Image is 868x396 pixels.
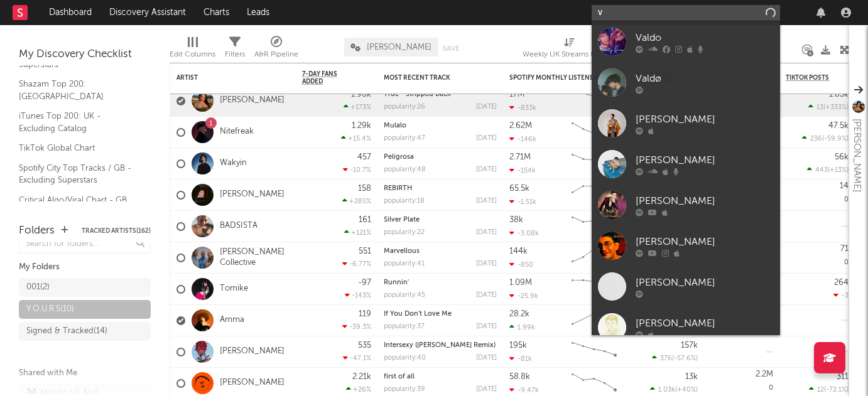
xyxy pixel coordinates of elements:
div: True - Stripped Back [384,91,497,98]
svg: Chart title [566,242,622,274]
div: -143 % [345,291,371,299]
svg: Chart title [566,211,622,242]
div: 551 [359,247,371,255]
div: 161 [359,216,371,224]
span: -57.6 % [674,355,696,362]
a: [PERSON_NAME] [220,95,285,106]
div: Valdø [636,71,774,86]
svg: Chart title [566,117,622,148]
div: popularity: 47 [384,135,425,142]
div: ( ) [652,354,698,362]
a: first of all [384,373,415,380]
div: -154k [509,166,536,174]
svg: Chart title [566,85,622,117]
span: -72.1 % [826,387,847,393]
svg: Chart title [566,336,622,368]
div: -10.7 % [343,166,371,174]
a: Tomike [220,284,248,294]
div: 28.2k [509,310,529,318]
div: REBIRTH [384,185,497,192]
a: Runnin' [384,279,409,286]
svg: Chart title [566,274,622,305]
div: [DATE] [476,229,497,236]
div: [PERSON_NAME] [636,316,774,331]
div: +285 % [342,197,371,205]
a: Valdø [592,62,780,103]
div: 56k [835,153,849,161]
a: Marvellous [384,248,420,255]
div: [DATE] [476,323,497,330]
div: Artist [176,74,271,82]
div: popularity: 40 [384,355,426,361]
a: [PERSON_NAME] [220,378,285,388]
a: Shazam Top 200: [GEOGRAPHIC_DATA] [19,77,138,103]
div: Edit Columns [170,31,215,68]
span: 443 [815,167,828,174]
div: popularity: 18 [384,198,425,205]
div: 2.71M [509,153,531,161]
div: -39.3 % [342,323,371,331]
a: iTunes Top 200: UK - Excluding Catalog [19,109,138,135]
div: 38k [509,216,523,224]
div: -850 [509,260,533,269]
div: 0 [786,179,849,210]
div: 2.62M [509,122,532,130]
span: 13 [816,104,823,111]
div: [DATE] [476,292,497,299]
span: +13 % [830,167,847,174]
div: My Discovery Checklist [19,47,151,62]
span: +40 % [677,387,696,393]
a: Signed & Tracked(14) [19,322,151,341]
div: popularity: 26 [384,104,425,110]
div: 58.8k [509,373,530,381]
div: Runnin' [384,279,497,286]
div: Edit Columns [170,47,215,62]
span: 12 [817,387,824,393]
div: -6.77 % [342,260,371,268]
div: 158 [358,185,371,193]
div: 47.5k [828,122,849,130]
div: [DATE] [476,135,497,142]
div: Silver Plate [384,217,497,223]
a: If You Don't Love Me [384,311,452,318]
a: [PERSON_NAME] [592,266,780,307]
a: [PERSON_NAME] Collective [220,247,290,269]
div: 17M [509,90,524,99]
a: [PERSON_NAME] [592,185,780,225]
div: Filters [225,47,245,62]
div: 119 [359,310,371,318]
div: Spotify Monthly Listeners [509,74,604,82]
div: popularity: 41 [384,260,425,267]
div: Y.O.U.R.S ( 10 ) [26,302,74,317]
a: Silver Plate [384,217,420,223]
a: [PERSON_NAME] [592,144,780,185]
span: 1.03k [658,387,675,393]
div: ( ) [802,134,849,142]
div: +15.4 % [341,134,371,142]
div: [PERSON_NAME] [636,193,774,208]
a: [PERSON_NAME] [592,225,780,266]
div: A&R Pipeline [254,31,298,68]
div: 144k [509,247,528,255]
div: [PERSON_NAME] [636,275,774,290]
span: 7-Day Fans Added [302,70,352,85]
div: 65.5k [509,185,529,193]
div: popularity: 22 [384,229,425,236]
div: Marvellous [384,248,497,255]
a: [PERSON_NAME] [592,307,780,348]
div: [PERSON_NAME] [636,234,774,249]
div: Signed & Tracked ( 14 ) [26,324,107,339]
div: 14 [840,182,849,190]
div: -47.1 % [343,354,371,362]
div: popularity: 39 [384,386,425,393]
a: BADSISTA [220,221,258,232]
button: Tracked Artists(162) [82,228,151,234]
span: 376 [660,355,672,362]
a: 001(2) [19,278,151,297]
div: -1.51k [509,198,536,206]
div: [DATE] [476,104,497,110]
span: [PERSON_NAME] [367,43,431,51]
div: [DATE] [476,166,497,173]
a: Amma [220,315,244,326]
a: Intersexy ([PERSON_NAME] Remix) [384,342,496,349]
